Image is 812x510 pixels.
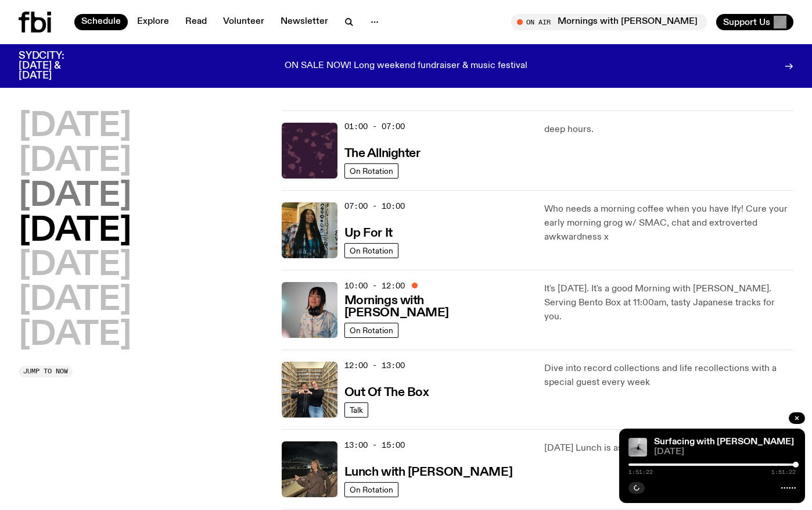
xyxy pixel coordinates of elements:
[344,148,421,160] h3: The Allnighter
[544,123,793,137] p: deep hours.
[19,145,131,178] button: [DATE]
[282,202,337,258] img: Ify - a Brown Skin girl with black braided twists, looking up to the side with her tongue stickin...
[344,360,405,371] span: 12:00 - 13:00
[344,225,393,240] a: Up For It
[544,202,793,244] p: Who needs a morning coffee when you have Ify! Cure your early morning grog w/ SMAC, chat and extr...
[511,14,707,30] button: On AirMornings with [PERSON_NAME]
[130,14,176,30] a: Explore
[544,441,793,455] p: [DATE] Lunch is as fun as you are
[344,121,405,132] span: 01:00 - 07:00
[344,163,398,179] a: On Rotation
[74,14,128,30] a: Schedule
[282,441,337,497] img: Izzy Page stands above looking down at Opera Bar. She poses in front of the Harbour Bridge in the...
[654,448,796,456] span: [DATE]
[350,326,393,334] span: On Rotation
[344,227,393,240] h3: Up For It
[771,469,796,475] span: 1:51:22
[344,384,429,399] a: Out Of The Box
[344,387,429,399] h3: Out Of The Box
[723,17,770,27] span: Support Us
[274,14,335,30] a: Newsletter
[19,284,131,317] button: [DATE]
[344,440,405,451] span: 13:00 - 15:00
[544,362,793,390] p: Dive into record collections and life recollections with a special guest every week
[344,293,531,319] a: Mornings with [PERSON_NAME]
[19,215,131,248] button: [DATE]
[350,166,393,175] span: On Rotation
[216,14,271,30] a: Volunteer
[344,323,398,338] a: On Rotation
[19,366,73,377] button: Jump to now
[344,243,398,258] a: On Rotation
[350,485,393,494] span: On Rotation
[23,368,68,375] span: Jump to now
[178,14,214,30] a: Read
[628,469,653,475] span: 1:51:22
[344,482,398,497] a: On Rotation
[350,246,393,255] span: On Rotation
[19,110,131,143] button: [DATE]
[285,61,527,72] p: ON SALE NOW! Long weekend fundraiser & music festival
[344,145,421,160] a: The Allnighter
[19,319,131,352] button: [DATE]
[344,466,512,479] h3: Lunch with [PERSON_NAME]
[19,51,93,81] h3: SYDCITY: [DATE] & [DATE]
[19,180,131,213] button: [DATE]
[282,362,337,418] img: Matt and Kate stand in the music library and make a heart shape with one hand each.
[544,282,793,324] p: It's [DATE]. It's a good Morning with [PERSON_NAME]. Serving Bento Box at 11:00am, tasty Japanese...
[19,249,131,282] button: [DATE]
[344,280,405,291] span: 10:00 - 12:00
[344,201,405,212] span: 07:00 - 10:00
[716,14,793,30] button: Support Us
[344,402,368,418] a: Talk
[654,437,794,447] a: Surfacing with [PERSON_NAME]
[282,282,337,338] img: Kana Frazer is smiling at the camera with her head tilted slightly to her left. She wears big bla...
[350,405,363,414] span: Talk
[344,464,512,479] a: Lunch with [PERSON_NAME]
[344,295,531,319] h3: Mornings with [PERSON_NAME]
